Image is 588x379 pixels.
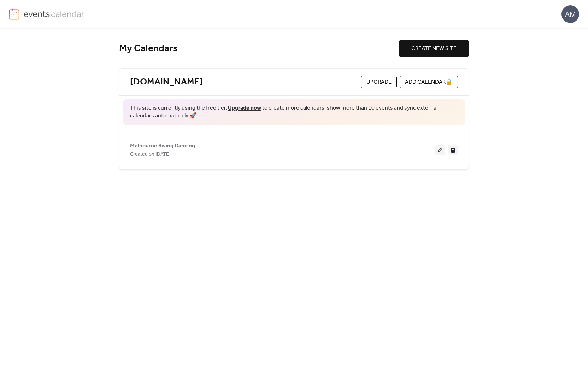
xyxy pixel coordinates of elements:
span: Melbourne Swing Dancing [130,142,195,150]
img: logo-type [24,8,85,19]
button: Upgrade [361,76,397,88]
span: CREATE NEW SITE [411,45,457,53]
a: [DOMAIN_NAME] [130,76,203,88]
a: Upgrade now [228,103,261,113]
span: Upgrade [366,78,392,87]
div: My Calendars [119,42,399,55]
div: AM [561,5,579,23]
a: Melbourne Swing Dancing [130,144,195,148]
img: logo [9,8,19,20]
button: CREATE NEW SITE [399,40,469,57]
span: This site is currently using the free tier. to create more calendars, show more than 10 events an... [130,104,458,120]
span: Created on [DATE] [130,150,170,159]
